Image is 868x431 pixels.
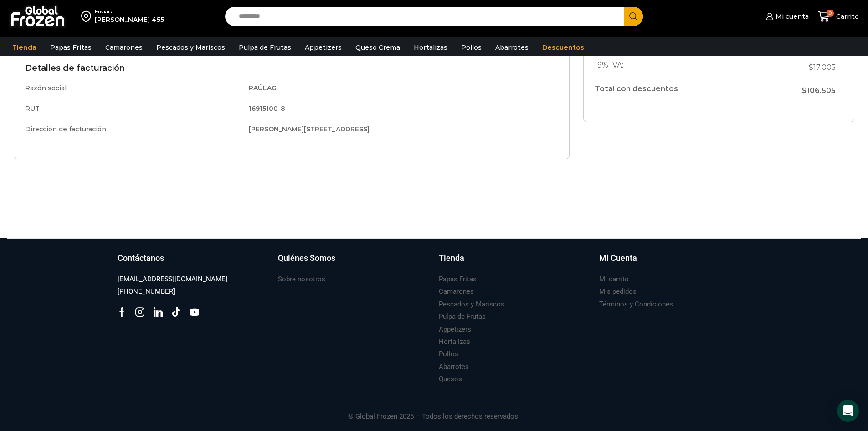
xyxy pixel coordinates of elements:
[624,7,643,26] button: Search button
[95,9,164,15] div: Enviar a
[764,7,808,26] a: Mi cuenta
[834,12,859,21] span: Carrito
[457,39,486,56] a: Pollos
[118,275,227,284] h3: [EMAIL_ADDRESS][DOMAIN_NAME]
[439,373,462,385] a: Quesos
[827,10,834,17] span: 0
[439,252,591,273] a: Tienda
[538,39,589,56] a: Descuentos
[599,275,629,284] h3: Mi carrito
[439,361,469,373] a: Abarrotes
[300,39,346,56] a: Appetizers
[118,273,227,286] a: [EMAIL_ADDRESS][DOMAIN_NAME]
[595,79,764,100] th: Total con descuentos
[8,39,41,56] a: Tienda
[278,252,430,273] a: Quiénes Somos
[25,99,242,119] td: RUT
[599,298,673,311] a: Términos y Condiciones
[118,252,269,273] a: Contáctanos
[439,325,471,334] h3: Appetizers
[95,15,164,24] div: [PERSON_NAME] 455
[46,39,96,56] a: Papas Fritas
[773,12,809,21] span: Mi cuenta
[439,273,477,286] a: Papas Fritas
[25,63,558,73] h3: Detalles de facturación
[837,400,859,422] div: Open Intercom Messenger
[118,252,164,264] h3: Contáctanos
[439,362,469,372] h3: Abarrotes
[439,275,477,284] h3: Papas Fritas
[801,86,836,95] span: 106.505
[809,63,836,72] span: 17.005
[599,252,751,273] a: Mi Cuenta
[351,39,405,56] a: Queso Crema
[439,323,471,336] a: Appetizers
[491,39,533,56] a: Abarrotes
[278,275,325,284] h3: Sobre nosotros
[439,312,486,322] h3: Pulpa de Frutas
[278,273,325,286] a: Sobre nosotros
[242,99,558,119] td: 16915100-8
[101,39,147,56] a: Camarones
[439,349,458,359] h3: Pollos
[439,286,474,298] a: Camarones
[113,400,755,422] p: © Global Frozen 2025 – Todos los derechos reservados.
[409,39,452,56] a: Hortalizas
[234,39,296,56] a: Pulpa de Frutas
[599,300,673,309] h3: Términos y Condiciones
[118,286,175,298] a: [PHONE_NUMBER]
[439,287,474,296] h3: Camarones
[599,273,629,286] a: Mi carrito
[118,287,175,296] h3: [PHONE_NUMBER]
[801,86,806,95] span: $
[439,336,470,348] a: Hortalizas
[439,252,464,264] h3: Tienda
[439,311,486,323] a: Pulpa de Frutas
[25,78,242,99] td: Razón social
[599,252,637,264] h3: Mi Cuenta
[818,6,859,27] a: 0 Carrito
[595,56,764,79] th: 19% IVA:
[242,119,558,138] td: [PERSON_NAME][STREET_ADDRESS]
[25,119,242,138] td: Dirección de facturación
[242,78,558,99] td: RAÚLAG
[278,252,335,264] h3: Quiénes Somos
[809,63,813,72] span: $
[439,337,470,347] h3: Hortalizas
[152,39,230,56] a: Pescados y Mariscos
[81,9,95,24] img: address-field-icon.svg
[439,300,504,309] h3: Pescados y Mariscos
[599,286,637,298] a: Mis pedidos
[439,374,462,384] h3: Quesos
[599,287,637,296] h3: Mis pedidos
[439,298,504,311] a: Pescados y Mariscos
[439,348,458,360] a: Pollos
